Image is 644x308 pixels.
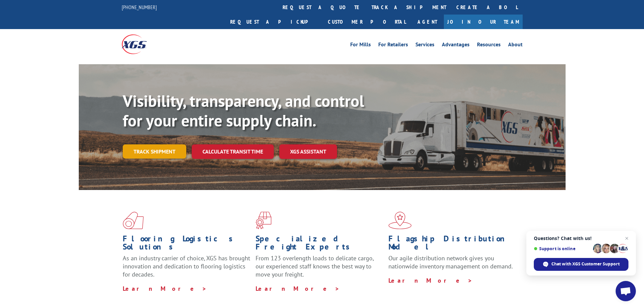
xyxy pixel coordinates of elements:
a: For Retailers [378,42,408,49]
a: Join Our Team [444,15,523,29]
a: Open chat [616,281,636,301]
span: Our agile distribution network gives you nationwide inventory management on demand. [388,254,513,270]
a: Calculate transit time [192,144,274,159]
h1: Flagship Distribution Model [388,235,516,254]
span: Questions? Chat with us! [534,236,628,241]
span: Support is online [534,246,591,251]
span: Chat with XGS Customer Support [534,258,628,271]
h1: Specialized Freight Experts [256,235,383,254]
a: Learn More > [388,277,473,284]
img: xgs-icon-flagship-distribution-model-red [388,212,412,229]
span: Chat with XGS Customer Support [551,261,620,267]
a: [PHONE_NUMBER] [122,4,157,10]
a: For Mills [350,42,371,49]
a: Customer Portal [323,15,411,29]
a: XGS ASSISTANT [279,144,337,159]
a: Learn More > [256,285,340,292]
a: Request a pickup [225,15,323,29]
a: Services [415,42,434,49]
p: From 123 overlength loads to delicate cargo, our experienced staff knows the best way to move you... [256,254,383,284]
b: Visibility, transparency, and control for your entire supply chain. [123,90,364,131]
a: Track shipment [123,144,186,159]
a: Resources [477,42,501,49]
a: Learn More > [123,285,207,292]
span: As an industry carrier of choice, XGS has brought innovation and dedication to flooring logistics... [123,254,250,278]
img: xgs-icon-total-supply-chain-intelligence-red [123,212,144,229]
a: Advantages [442,42,470,49]
img: xgs-icon-focused-on-flooring-red [256,212,271,229]
a: Agent [411,15,444,29]
h1: Flooring Logistics Solutions [123,235,251,254]
a: About [508,42,523,49]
